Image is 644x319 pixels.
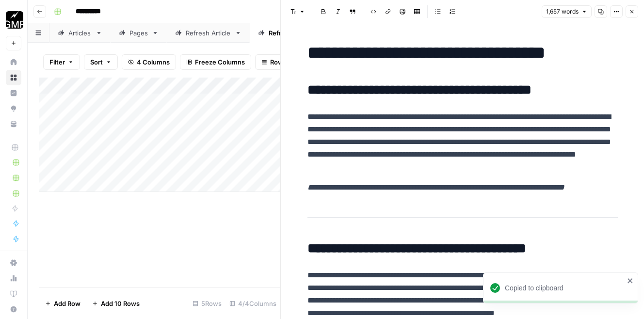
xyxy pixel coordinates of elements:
div: 4/4 Columns [225,296,280,311]
span: Row Height [270,57,305,67]
a: Usage [6,271,21,286]
span: Sort [90,57,103,67]
a: Articles [49,23,111,43]
span: Filter [49,57,65,67]
div: Refresh Page [269,28,309,38]
button: Add Row [39,296,86,311]
a: Pages [111,23,167,43]
a: Insights [6,85,21,101]
button: 4 Columns [122,54,176,70]
div: 5 Rows [189,296,225,311]
button: Help + Support [6,302,21,317]
a: Settings [6,255,21,271]
span: Freeze Columns [195,57,245,67]
span: 4 Columns [137,57,170,67]
a: Home [6,54,21,70]
a: Refresh Page [250,23,328,43]
div: Copied to clipboard [505,283,624,293]
a: Refresh Article [167,23,250,43]
button: Add 10 Rows [86,296,145,311]
a: Learning Hub [6,286,21,302]
button: Sort [84,54,118,70]
button: Row Height [255,54,311,70]
span: 1,657 words [546,7,579,16]
div: Pages [129,28,148,38]
div: Articles [68,28,92,38]
a: Your Data [6,116,21,132]
button: Workspace: Growth Marketing Pro [6,8,21,32]
span: Add 10 Rows [101,299,140,308]
button: Freeze Columns [180,54,251,70]
div: Refresh Article [186,28,231,38]
img: Growth Marketing Pro Logo [6,11,23,29]
a: Opportunities [6,101,21,116]
span: Add Row [54,299,80,308]
button: close [627,277,634,285]
a: Browse [6,70,21,85]
button: 1,657 words [542,5,592,18]
button: Filter [43,54,80,70]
